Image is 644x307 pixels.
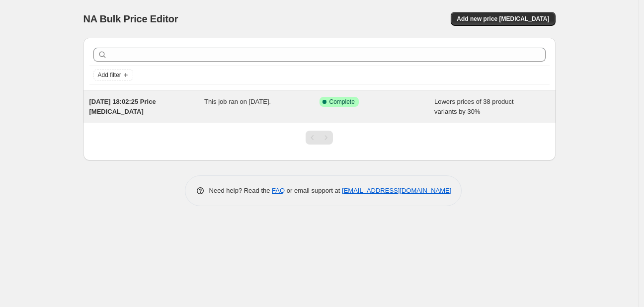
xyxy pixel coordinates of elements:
span: This job ran on [DATE]. [204,98,271,105]
span: Add filter [98,71,121,79]
span: Complete [329,98,355,106]
a: [EMAIL_ADDRESS][DOMAIN_NAME] [342,187,451,194]
span: or email support at [285,187,342,194]
span: Lowers prices of 38 product variants by 30% [434,98,514,115]
button: Add filter [93,69,133,81]
span: Add new price [MEDICAL_DATA] [457,15,549,23]
button: Add new price [MEDICAL_DATA] [451,12,555,26]
span: NA Bulk Price Editor [83,13,178,24]
a: FAQ [272,187,285,194]
span: [DATE] 18:02:25 Price [MEDICAL_DATA] [89,98,156,115]
nav: Pagination [306,131,333,145]
span: Need help? Read the [209,187,272,194]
